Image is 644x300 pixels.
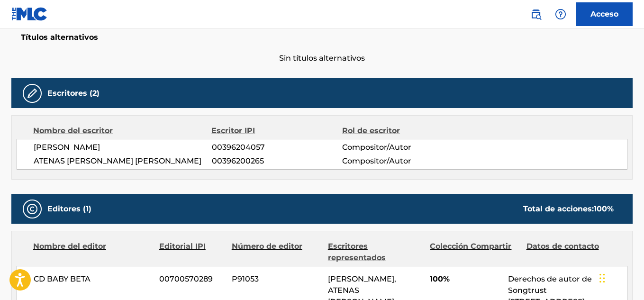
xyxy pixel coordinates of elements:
[590,9,618,18] font: Acceso
[430,274,450,283] font: 100%
[523,204,594,213] font: Total de acciones:
[21,33,98,42] font: Títulos alternativos
[212,143,265,152] font: 00396204057
[159,242,206,251] font: Editorial IPI
[508,274,592,295] font: Derechos de autor de Songtrust
[530,9,542,20] img: buscar
[526,5,545,24] a: Búsqueda pública
[11,7,48,21] img: Logotipo del MLC
[34,156,201,165] font: ATENAS [PERSON_NAME] [PERSON_NAME]
[34,274,91,283] font: CD BABY BETA
[212,156,264,165] font: 00396200265
[47,89,87,98] font: Escritores
[90,89,100,98] font: (2)
[551,5,570,24] div: Ayuda
[555,9,566,20] img: ayuda
[34,143,100,152] font: [PERSON_NAME]
[342,143,411,152] font: Compositor/Autor
[47,204,81,213] font: Editores
[27,88,38,99] img: Escritores
[159,274,213,283] font: 00700570289
[83,204,91,213] font: (1)
[430,242,511,251] font: Colección Compartir
[211,126,255,135] font: Escritor IPI
[33,126,113,135] font: Nombre del escritor
[33,242,106,251] font: Nombre del editor
[597,255,644,300] div: Widget de chat
[342,156,411,165] font: Compositor/Autor
[594,204,607,213] font: 100
[342,126,400,135] font: Rol de escritor
[526,242,599,251] font: Datos de contacto
[232,242,302,251] font: Número de editor
[27,203,38,215] img: Editores
[576,2,633,26] a: Acceso
[279,54,365,63] font: Sin títulos alternativos
[607,204,614,213] font: %
[328,242,386,262] font: Escritores representados
[232,274,259,283] font: P91053
[599,264,605,292] div: Arrastrar
[597,255,644,300] iframe: Chat Widget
